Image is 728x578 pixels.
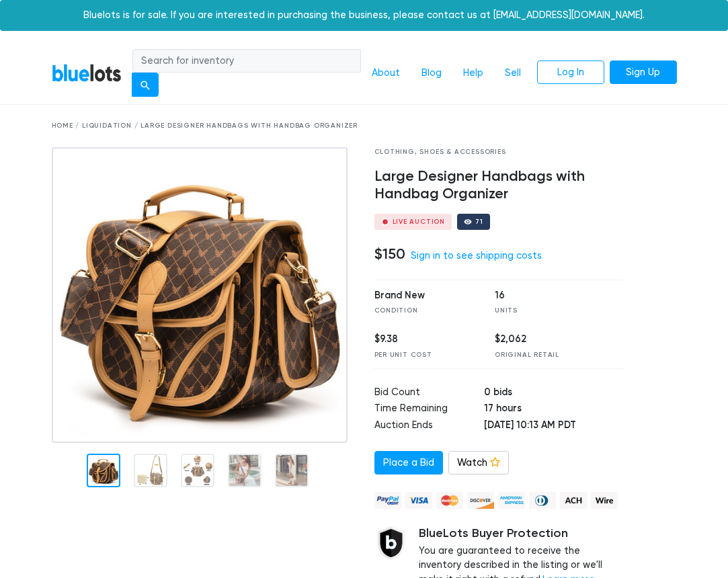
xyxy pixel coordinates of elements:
img: 24399fc3-498a-42fe-9671-2e191c9d9a56-1710222922.jpg [52,147,348,443]
a: Place a Bid [374,451,443,475]
img: diners_club-c48f30131b33b1bb0e5d0e2dbd43a8bea4cb12cb2961413e2f4250e06c020426.png [529,492,556,509]
div: Clothing, Shoes & Accessories [374,147,623,157]
img: discover-82be18ecfda2d062aad2762c1ca80e2d36a4073d45c9e0ffae68cd515fbd3d32.png [467,492,494,509]
h4: Large Designer Handbags with Handbag Organizer [374,168,623,203]
a: BlueLots [52,63,122,83]
input: Search for inventory [132,49,361,73]
div: 71 [475,218,483,225]
a: Watch [448,451,509,475]
div: Brand New [374,288,475,303]
a: Sign Up [610,60,677,85]
div: Original Retail [495,350,596,360]
img: paypal_credit-80455e56f6e1299e8d57f40c0dcee7b8cd4ae79b9eccbfc37e2480457ba36de9.png [374,492,401,509]
td: 17 hours [484,401,622,418]
a: About [361,60,411,86]
a: Blog [411,60,452,86]
a: Log In [537,60,604,85]
div: $2,062 [495,332,596,347]
td: 0 bids [484,385,622,402]
div: $9.38 [374,332,475,347]
img: wire-908396882fe19aaaffefbd8e17b12f2f29708bd78693273c0e28e3a24408487f.png [591,492,618,509]
img: mastercard-42073d1d8d11d6635de4c079ffdb20a4f30a903dc55d1612383a1b395dd17f39.png [436,492,463,509]
td: Auction Ends [374,418,485,435]
a: Help [452,60,494,86]
a: Sell [494,60,532,86]
img: ach-b7992fed28a4f97f893c574229be66187b9afb3f1a8d16a4691d3d3140a8ab00.png [560,492,587,509]
td: Time Remaining [374,401,485,418]
td: Bid Count [374,385,485,402]
div: Per Unit Cost [374,350,475,360]
td: [DATE] 10:13 AM PDT [484,418,622,435]
div: Condition [374,306,475,316]
div: 16 [495,288,596,303]
h4: $150 [374,245,405,263]
a: Sign in to see shipping costs [411,250,542,261]
img: buyer_protection_shield-3b65640a83011c7d3ede35a8e5a80bfdfaa6a97447f0071c1475b91a4b0b3d01.png [374,526,408,560]
div: Live Auction [393,218,446,225]
h5: BlueLots Buyer Protection [419,526,623,541]
div: Home / Liquidation / Large Designer Handbags with Handbag Organizer [52,121,677,131]
img: visa-79caf175f036a155110d1892330093d4c38f53c55c9ec9e2c3a54a56571784bb.png [405,492,432,509]
div: Units [495,306,596,316]
img: american_express-ae2a9f97a040b4b41f6397f7637041a5861d5f99d0716c09922aba4e24c8547d.png [498,492,525,509]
